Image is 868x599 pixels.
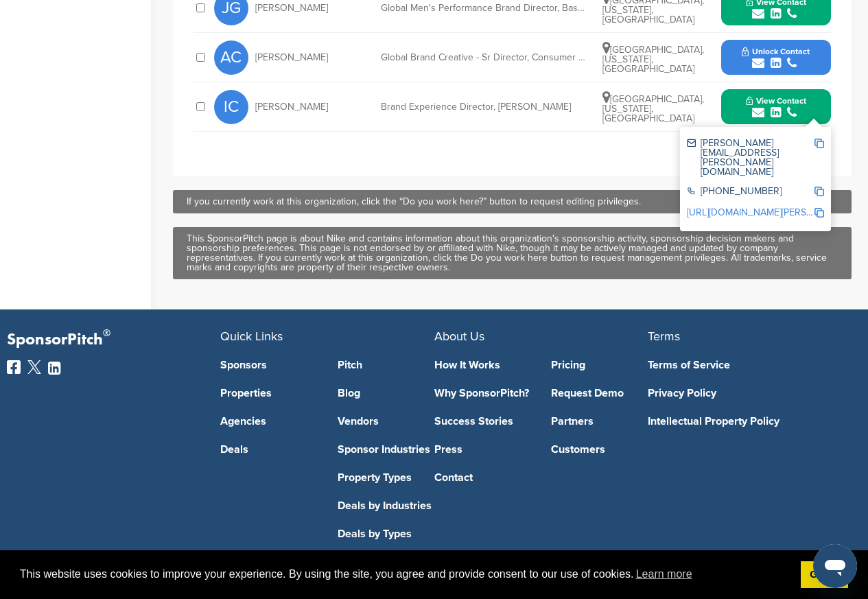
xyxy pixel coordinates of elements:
a: Press [434,444,531,455]
div: Global Men's Performance Brand Director, Basketball [381,3,587,13]
button: Unlock Contact [725,37,826,78]
a: Agencies [220,416,317,427]
a: Why SponsorPitch? [434,388,531,399]
a: Blog [338,388,434,399]
span: View Contact [746,96,806,106]
a: Property Types [338,472,434,483]
a: Deals by Types [338,528,434,539]
a: Pitch [338,360,434,371]
span: Quick Links [220,329,283,344]
a: Contact [434,472,531,483]
a: Request Demo [551,388,648,399]
a: Customers [551,444,648,455]
a: dismiss cookie message [801,561,848,589]
a: Properties [220,388,317,399]
span: [PERSON_NAME] [255,102,328,112]
a: Vendors [338,416,434,427]
div: [PERSON_NAME][EMAIL_ADDRESS][PERSON_NAME][DOMAIN_NAME] [687,139,814,177]
a: Terms of Service [648,360,841,371]
span: IC [214,90,248,124]
p: SponsorPitch [7,330,220,350]
a: Sponsors [220,360,317,371]
div: This SponsorPitch page is about Nike and contains information about this organization's sponsorsh... [187,234,838,272]
a: How It Works [434,360,531,371]
span: [PERSON_NAME] [255,3,328,13]
span: This website uses cookies to improve your experience. By using the site, you agree and provide co... [20,564,790,585]
div: If you currently work at this organization, click the “Do you work here?” button to request editi... [187,197,838,207]
span: AC [214,40,248,75]
iframe: Button to launch messaging window [813,544,857,588]
span: Terms [648,329,680,344]
span: [PERSON_NAME] [255,53,328,62]
a: Intellectual Property Policy [648,416,841,427]
div: [PHONE_NUMBER] [687,187,814,198]
a: Success Stories [434,416,531,427]
button: View Contact [729,86,823,128]
div: Global Brand Creative - Sr Director, Consumer Direct Studios [381,53,587,62]
img: Copy [814,139,824,148]
div: Brand Experience Director, [PERSON_NAME] [381,102,587,112]
a: learn more about cookies [634,564,694,585]
span: Unlock Contact [742,47,810,56]
span: [GEOGRAPHIC_DATA], [US_STATE], [GEOGRAPHIC_DATA] [602,44,704,75]
img: Twitter [27,360,41,374]
span: About Us [434,329,484,344]
a: Partners [551,416,648,427]
img: Facebook [7,360,21,374]
a: Pricing [551,360,648,371]
a: Privacy Policy [648,388,841,399]
span: [GEOGRAPHIC_DATA], [US_STATE], [GEOGRAPHIC_DATA] [602,93,704,124]
span: ® [103,325,110,342]
a: Sponsor Industries [338,444,434,455]
img: Copy [814,187,824,196]
a: Deals [220,444,317,455]
a: [URL][DOMAIN_NAME][PERSON_NAME] [687,207,854,218]
a: Deals by Industries [338,500,434,511]
img: Copy [814,208,824,218]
